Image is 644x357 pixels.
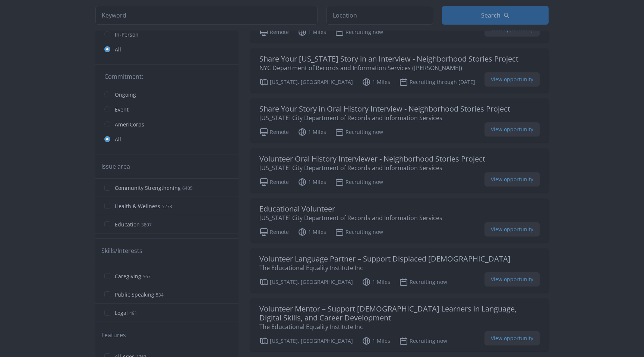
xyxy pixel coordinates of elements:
[156,292,164,298] span: 534
[335,28,383,37] p: Recruiting now
[115,91,136,98] span: Ongoing
[259,104,510,113] h3: Share Your Story in Oral History Interview - Neighborhood Stories Project
[104,310,110,316] input: Legal 491
[104,203,110,209] input: Health & Wellness 5273
[259,178,289,187] p: Remote
[115,309,128,317] span: Legal
[298,178,326,187] p: 1 Miles
[95,132,239,147] a: All
[250,198,549,242] a: Educational Volunteer [US_STATE] City Department of Records and Information Services Remote 1 Mil...
[442,6,549,25] button: Search
[259,154,485,163] h3: Volunteer Oral History Interviewer - Neighborhood Stories Project
[298,28,326,37] p: 1 Miles
[259,228,289,237] p: Remote
[484,272,540,286] span: View opportunity
[362,336,390,345] p: 1 Miles
[115,273,141,280] span: Caregiving
[115,31,139,38] span: In-Person
[115,221,140,228] span: Education
[250,148,549,192] a: Volunteer Oral History Interviewer - Neighborhood Stories Project [US_STATE] City Department of R...
[95,42,239,57] a: All
[104,291,110,297] input: Public Speaking 534
[259,63,518,72] p: NYC Department of Records and Information Services ([PERSON_NAME])
[101,162,130,171] legend: Issue area
[259,254,511,263] h3: Volunteer Language Partner – Support Displaced [DEMOGRAPHIC_DATA]
[335,178,383,187] p: Recruiting now
[298,128,326,137] p: 1 Miles
[95,117,239,132] a: AmeriCorps
[259,78,353,87] p: [US_STATE], [GEOGRAPHIC_DATA]
[362,278,390,286] p: 1 Miles
[484,172,540,187] span: View opportunity
[95,102,239,117] a: Event
[250,298,549,351] a: Volunteer Mentor – Support [DEMOGRAPHIC_DATA] Learners in Language, Digital Skills, and Career De...
[259,213,442,222] p: [US_STATE] City Department of Records and Information Services
[115,106,129,113] span: Event
[104,273,110,279] input: Caregiving 567
[115,291,154,298] span: Public Speaking
[162,203,172,210] span: 5273
[399,336,447,345] p: Recruiting now
[104,185,110,191] input: Community Strengthening 6405
[259,28,289,37] p: Remote
[326,6,433,25] input: Location
[259,204,442,213] h3: Educational Volunteer
[250,98,549,143] a: Share Your Story in Oral History Interview - Neighborhood Stories Project [US_STATE] City Departm...
[484,122,540,137] span: View opportunity
[259,278,353,286] p: [US_STATE], [GEOGRAPHIC_DATA]
[143,273,151,280] span: 567
[484,222,540,237] span: View opportunity
[335,228,383,237] p: Recruiting now
[259,113,510,122] p: [US_STATE] City Department of Records and Information Services
[104,72,230,81] legend: Commitment:
[129,310,137,316] span: 491
[335,128,383,137] p: Recruiting now
[115,203,160,210] span: Health & Wellness
[250,48,549,93] a: Share Your [US_STATE] Story in an Interview - Neighborhood Stories Project NYC Department of Reco...
[101,331,126,339] legend: Features
[182,185,193,191] span: 6405
[95,6,318,25] input: Keyword
[141,222,152,228] span: 3807
[259,304,540,322] h3: Volunteer Mentor – Support [DEMOGRAPHIC_DATA] Learners in Language, Digital Skills, and Career De...
[259,336,353,345] p: [US_STATE], [GEOGRAPHIC_DATA]
[95,27,239,42] a: In-Person
[484,72,540,87] span: View opportunity
[101,246,142,255] legend: Skills/Interests
[250,248,549,292] a: Volunteer Language Partner – Support Displaced [DEMOGRAPHIC_DATA] The Educational Equality Instit...
[115,46,121,53] span: All
[399,278,447,286] p: Recruiting now
[484,331,540,345] span: View opportunity
[259,263,511,272] p: The Educational Equality Institute Inc
[399,78,475,87] p: Recruiting through [DATE]
[115,121,144,128] span: AmeriCorps
[115,184,181,192] span: Community Strengthening
[481,11,501,20] span: Search
[104,221,110,227] input: Education 3807
[362,78,390,87] p: 1 Miles
[115,136,121,143] span: All
[259,54,518,63] h3: Share Your [US_STATE] Story in an Interview - Neighborhood Stories Project
[259,163,485,172] p: [US_STATE] City Department of Records and Information Services
[259,322,540,331] p: The Educational Equality Institute Inc
[298,228,326,237] p: 1 Miles
[259,128,289,137] p: Remote
[95,87,239,102] a: Ongoing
